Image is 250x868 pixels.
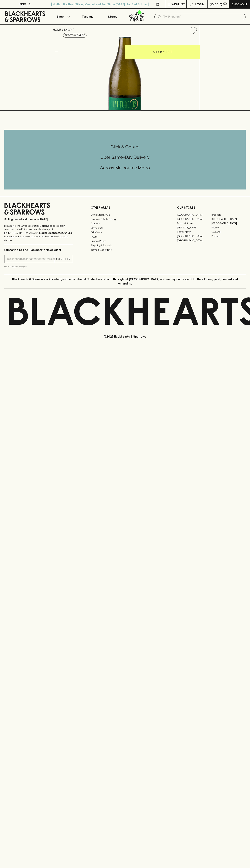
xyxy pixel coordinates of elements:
[39,231,72,234] strong: Liquor License #32064953
[163,14,243,20] input: Try "Pinot noir"
[91,243,159,248] a: Shipping Information
[177,225,211,230] a: [PERSON_NAME]
[177,230,211,234] a: Fitzroy North
[91,217,159,221] a: Business & Bulk Gifting
[188,26,198,35] button: Add to wishlist
[125,45,200,59] button: ADD TO CART
[195,2,204,6] p: Login
[50,37,200,110] img: 38169.png
[91,235,159,239] a: FAQ's
[91,248,159,252] a: Terms & Conditions
[177,221,211,225] a: Brunswick West
[211,221,246,225] a: [GEOGRAPHIC_DATA]
[4,154,246,160] h5: Uber Same-Day Delivery
[177,217,211,221] a: [GEOGRAPHIC_DATA]
[82,14,93,19] p: Tastings
[19,2,31,6] p: FIND US
[211,225,246,230] a: Fitzroy
[91,205,159,210] p: OTHER AREAS
[177,234,211,238] a: [GEOGRAPHIC_DATA]
[211,217,246,221] a: [GEOGRAPHIC_DATA]
[108,14,117,19] p: Stores
[55,255,73,263] button: SUBSCRIBE
[91,226,159,230] a: Contact Us
[7,256,55,262] input: e.g. jane@blackheartsandsparrows.com.au
[56,14,64,19] p: Shop
[4,130,246,189] div: Call to action block
[231,2,247,6] p: Checkout
[91,230,159,235] a: Gift Cards
[211,234,246,238] a: Prahran
[177,238,211,243] a: [GEOGRAPHIC_DATA]
[211,230,246,234] a: Geelong
[100,9,125,24] a: Stores
[224,3,226,5] p: 0
[4,248,73,252] p: Subscribe to The Blackhearts Newsletter
[63,33,86,38] button: Add to wishlist
[50,9,75,24] button: Shop
[4,265,73,268] p: We will never spam you
[177,205,246,210] p: OUR STORES
[53,28,61,31] a: HOME
[4,218,73,221] p: Sibling owned and run since [DATE]
[7,277,243,286] p: Blackhearts & Sparrows acknowledges the traditional Custodians of land throughout [GEOGRAPHIC_DAT...
[211,213,246,217] a: Braddon
[75,9,100,24] a: Tastings
[64,28,72,31] a: SHOP
[4,144,246,150] h5: Click & Collect
[56,257,71,261] p: SUBSCRIBE
[91,239,159,243] a: Privacy Policy
[172,2,185,6] p: Wishlist
[4,165,246,171] h5: Across Melbourne Metro
[210,2,218,6] p: $0.00
[91,221,159,226] a: Careers
[4,224,73,242] p: It is against the law to sell or supply alcohol to, or to obtain alcohol on behalf of a person un...
[153,50,172,54] p: ADD TO CART
[177,213,211,217] a: [GEOGRAPHIC_DATA]
[91,213,159,217] a: Bottle Drop FAQ's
